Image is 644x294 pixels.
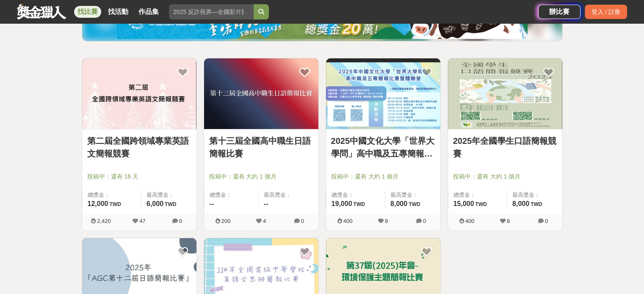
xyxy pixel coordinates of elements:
span: 8 [385,218,388,224]
span: 總獎金： [210,191,254,199]
img: Cover Image [204,58,318,129]
span: 0 [545,218,548,224]
span: TWD [475,201,486,207]
span: 投稿中：還有 大約 1 個月 [331,172,435,181]
a: 第二屆全國跨領域專業英語文簡報競賽 [87,135,191,160]
span: 8,000 [512,200,529,207]
a: 2025年全國學生口語簡報競賽 [453,135,557,160]
span: 2,420 [97,218,111,224]
span: 47 [139,218,145,224]
span: TWD [531,201,542,207]
span: 投稿中：還有 大約 1 個月 [453,172,557,181]
span: TWD [353,201,365,207]
a: 辦比賽 [538,5,580,19]
span: 總獎金： [332,191,380,199]
span: 總獎金： [88,191,136,199]
a: Cover Image [448,58,562,129]
a: 作品集 [135,6,162,18]
span: TWD [165,201,176,207]
a: Cover Image [204,58,318,129]
a: Cover Image [82,58,196,129]
input: 2025 反詐視界—全國影片競賽 [169,4,254,19]
span: -- [210,200,214,207]
a: 2025中國文化大學「世界大學問」高中職及五專簡報比賽 [331,135,435,160]
span: 8,000 [390,200,407,207]
span: TWD [109,201,121,207]
span: 最高獎金： [264,191,313,199]
span: 投稿中：還有 16 天 [87,172,191,181]
span: 總獎金： [453,191,502,199]
span: 19,000 [332,200,352,207]
span: 200 [221,218,231,224]
span: 6,000 [146,200,163,207]
span: 0 [301,218,304,224]
a: Cover Image [326,58,440,129]
span: 15,000 [453,200,474,207]
span: 12,000 [88,200,108,207]
span: 0 [423,218,426,224]
span: 0 [179,218,182,224]
img: Cover Image [448,58,562,129]
span: 投稿中：還有 大約 1 個月 [209,172,313,181]
img: Cover Image [326,58,440,129]
span: 400 [465,218,475,224]
span: TWD [409,201,420,207]
a: 找比賽 [74,6,101,18]
img: Cover Image [82,58,196,129]
span: 400 [343,218,353,224]
span: 最高獎金： [146,191,191,199]
div: 登入 / 註冊 [585,5,627,19]
span: 最高獎金： [390,191,435,199]
span: 8 [507,218,510,224]
span: 最高獎金： [512,191,557,199]
span: 4 [263,218,266,224]
span: -- [264,200,268,207]
a: 第十三屆全國高中職生日語簡報比賽 [209,135,313,160]
a: 找活動 [105,6,132,18]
